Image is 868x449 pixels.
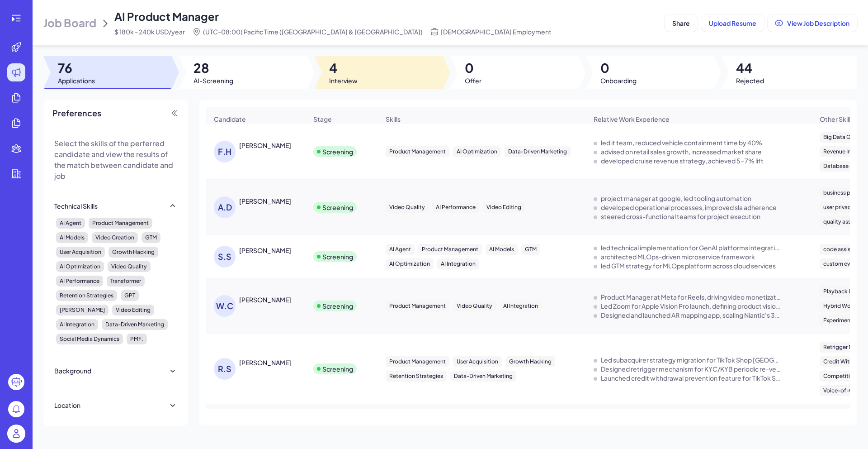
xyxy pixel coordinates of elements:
[56,305,108,315] div: [PERSON_NAME]
[114,10,219,23] span: AI Product Manager
[102,319,168,330] div: Data-Driven Marketing
[601,212,760,221] div: steered cross-functional teams for project execution
[601,310,782,320] div: Designed and launched AR mapping app, scaling Niantic's 3D mapping operations.
[820,286,859,297] div: Playback UX
[54,366,91,375] div: Background
[214,246,236,267] div: S.S
[114,27,185,36] span: $ 180k - 240k USD/year
[56,290,117,301] div: Retention Strategies
[601,156,764,165] div: developed cruise revenue strategy, achieved 5-7% lift
[486,244,518,255] div: AI Models
[386,356,449,367] div: Product Management
[58,76,95,85] span: Applications
[453,146,501,157] div: AI Optimization
[214,295,236,317] div: W.C
[239,196,291,205] div: Anna Derkach
[56,261,104,272] div: AI Optimization
[601,203,777,212] div: developed operational processes, improved sla adherence
[56,218,85,229] div: AI Agent
[58,60,95,76] span: 76
[465,60,481,76] span: 0
[214,196,236,218] div: A.D
[121,290,139,301] div: GPT
[203,27,423,36] span: (UTC-08:00) Pacific Time ([GEOGRAPHIC_DATA] & [GEOGRAPHIC_DATA])
[56,247,105,258] div: User Acquisition
[193,60,233,76] span: 28
[594,115,670,124] span: Relative Work Experience
[54,138,177,182] p: Select the skills of the perferred candidate and view the results of the match between candidate ...
[92,232,138,243] div: Video Creation
[437,258,479,269] div: AI Integration
[601,355,782,364] div: Led subacquirer strategy migration for TikTok Shop Brazil.
[601,252,755,261] div: architected MLOps-driven microservice framework
[56,232,88,243] div: AI Models
[600,60,637,76] span: 0
[453,356,502,367] div: User Acquisition
[500,301,542,311] div: AI Integration
[239,141,291,150] div: Fabien Heitz
[441,27,552,36] span: [DEMOGRAPHIC_DATA] Employment
[386,258,434,269] div: AI Optimization
[601,261,776,270] div: led GTM strategy for MLOps platform across cloud services
[54,201,98,210] div: Technical Skills
[108,261,151,272] div: Video Quality
[450,371,516,382] div: Data-Driven Marketing
[601,243,782,252] div: led technical implementation for GenAI platforms integration
[672,19,690,27] span: Share
[43,15,96,30] span: Job Board
[239,246,291,255] div: Sunit Sushil
[313,115,332,124] span: Stage
[465,76,481,85] span: Offer
[193,76,233,85] span: AI-Screening
[820,115,854,124] span: Other Skills
[214,115,246,124] span: Candidate
[52,107,101,119] span: Preferences
[665,14,698,32] button: Share
[322,252,353,261] div: Screening
[601,194,751,203] div: project manager at google, led tooling automation
[56,334,123,344] div: Social Media Dynamics
[322,301,353,310] div: Screening
[505,356,555,367] div: Growth Hacking
[56,276,103,287] div: AI Performance
[322,364,353,373] div: Screening
[89,218,152,229] div: Product Management
[386,115,401,124] span: Skills
[386,202,429,213] div: Video Quality
[701,14,764,32] button: Upload Resume
[107,276,145,287] div: Transformer
[787,19,849,27] span: View Job Description
[768,14,857,32] button: View Job Description
[112,305,154,315] div: Video Editing
[601,301,782,310] div: Led Zoom for Apple Vision Pro launch, defining product vision and new UX.
[432,202,479,213] div: AI Performance
[601,373,782,382] div: Launched credit withdrawal prevention feature for TikTok Shop SEA.
[214,358,236,380] div: R.S
[322,147,353,156] div: Screening
[709,19,756,27] span: Upload Resume
[601,364,782,373] div: Designed retrigger mechanism for KYC/KYB periodic re-verification.
[386,371,447,382] div: Retention Strategies
[601,292,782,301] div: Product Manager at Meta for Reels, driving video monetization and UX improvements.
[386,244,415,255] div: AI Agent
[329,76,358,85] span: Interview
[601,138,762,147] div: led it team, reduced vehicle containment time by 40%
[239,358,291,367] div: Roddsi Sarkar
[386,146,449,157] div: Product Management
[600,76,637,85] span: Onboarding
[142,232,160,243] div: GTM
[322,203,353,212] div: Screening
[56,319,98,330] div: AI Integration
[418,244,482,255] div: Product Management
[108,247,158,258] div: Growth Hacking
[386,301,449,311] div: Product Management
[7,425,25,443] img: user_logo.png
[127,334,147,344] div: PMF.
[736,60,764,76] span: 44
[601,147,762,156] div: advised on retail sales growth, increased market share
[54,401,80,410] div: Location
[453,301,496,311] div: Video Quality
[521,244,540,255] div: GTM
[483,202,525,213] div: Video Editing
[239,295,291,304] div: Will Chan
